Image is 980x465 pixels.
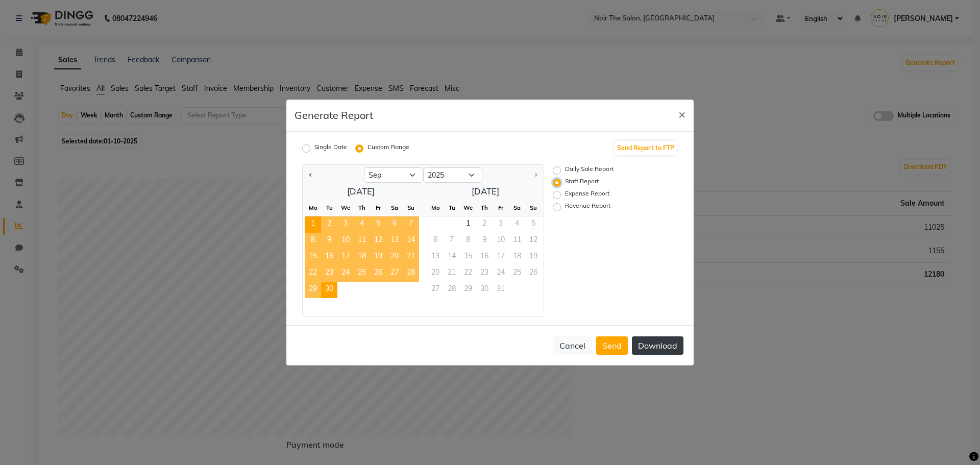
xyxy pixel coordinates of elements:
button: Cancel [553,336,592,355]
label: Single Date [314,142,347,155]
div: Thursday, September 11, 2025 [354,233,370,249]
div: Fr [493,200,509,216]
button: Send [596,336,628,355]
span: 17 [337,249,354,265]
div: Wednesday, September 24, 2025 [337,265,354,282]
div: We [460,200,476,216]
div: Friday, September 12, 2025 [370,233,386,249]
div: Monday, September 29, 2025 [305,282,321,298]
div: Saturday, September 20, 2025 [386,249,403,265]
div: Saturday, September 13, 2025 [386,233,403,249]
div: Sunday, September 28, 2025 [403,265,419,282]
div: Tuesday, September 30, 2025 [321,282,337,298]
span: 11 [354,233,370,249]
div: Mo [427,200,444,216]
label: Daily Sale Report [565,164,614,177]
div: Monday, September 8, 2025 [305,233,321,249]
div: Tuesday, September 2, 2025 [321,216,337,233]
select: Select year [423,167,482,183]
div: Th [476,200,493,216]
span: 15 [305,249,321,265]
div: Saturday, September 6, 2025 [386,216,403,233]
span: 19 [370,249,386,265]
div: Sunday, September 14, 2025 [403,233,419,249]
label: Expense Report [565,189,609,201]
button: Close [670,100,694,128]
div: Mo [305,200,321,216]
div: Monday, September 22, 2025 [305,265,321,282]
span: 28 [403,265,419,282]
div: Tu [321,200,337,216]
div: Wednesday, September 3, 2025 [337,216,354,233]
span: 6 [386,216,403,233]
button: Send Report to FTP [615,141,677,155]
span: 12 [370,233,386,249]
div: Sunday, September 7, 2025 [403,216,419,233]
span: 21 [403,249,419,265]
div: Friday, September 5, 2025 [370,216,386,233]
span: 29 [305,282,321,298]
div: Thursday, September 18, 2025 [354,249,370,265]
div: Tuesday, September 23, 2025 [321,265,337,282]
span: 8 [305,233,321,249]
div: Sunday, September 21, 2025 [403,249,419,265]
span: 1 [460,216,476,233]
label: Custom Range [367,142,409,155]
div: Wednesday, September 10, 2025 [337,233,354,249]
span: 24 [337,265,354,282]
span: 1 [305,216,321,233]
span: 30 [321,282,337,298]
span: × [678,106,685,121]
span: 16 [321,249,337,265]
span: 9 [321,233,337,249]
div: Fr [370,200,386,216]
span: 20 [386,249,403,265]
select: Select month [364,167,423,183]
div: Wednesday, September 17, 2025 [337,249,354,265]
span: 10 [337,233,354,249]
label: Staff Report [565,177,599,189]
span: 26 [370,265,386,282]
div: Tu [444,200,460,216]
button: Previous month [307,167,315,183]
div: Monday, September 1, 2025 [305,216,321,233]
div: Sa [509,200,525,216]
div: Saturday, September 27, 2025 [386,265,403,282]
span: 5 [370,216,386,233]
div: Friday, September 26, 2025 [370,265,386,282]
label: Revenue Report [565,201,610,213]
div: Wednesday, October 1, 2025 [460,216,476,233]
span: 22 [305,265,321,282]
div: Th [354,200,370,216]
div: We [337,200,354,216]
div: Tuesday, September 16, 2025 [321,249,337,265]
div: Thursday, September 4, 2025 [354,216,370,233]
span: 13 [386,233,403,249]
div: Friday, September 19, 2025 [370,249,386,265]
span: 7 [403,216,419,233]
div: Su [525,200,542,216]
div: Su [403,200,419,216]
span: 18 [354,249,370,265]
span: 14 [403,233,419,249]
div: Thursday, September 25, 2025 [354,265,370,282]
span: 27 [386,265,403,282]
span: 3 [337,216,354,233]
span: 4 [354,216,370,233]
span: 25 [354,265,370,282]
span: 23 [321,265,337,282]
button: Download [632,336,683,355]
div: Sa [386,200,403,216]
span: 2 [321,216,337,233]
div: Tuesday, September 9, 2025 [321,233,337,249]
h5: Generate Report [295,108,373,123]
div: Monday, September 15, 2025 [305,249,321,265]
